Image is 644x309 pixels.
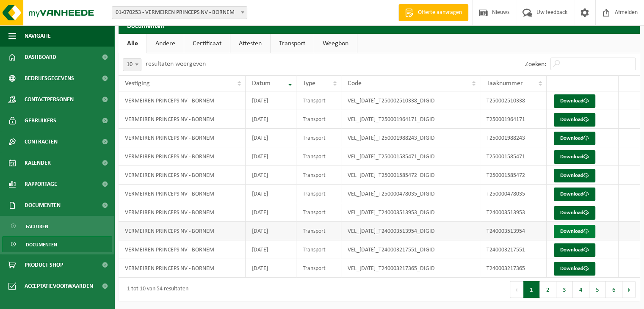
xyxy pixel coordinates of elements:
[25,89,74,110] span: Contactpersonen
[25,47,56,68] span: Dashboard
[296,166,341,185] td: Transport
[246,185,296,203] td: [DATE]
[540,281,556,298] button: 2
[246,222,296,240] td: [DATE]
[26,218,48,235] span: Facturen
[246,203,296,222] td: [DATE]
[296,203,341,222] td: Transport
[554,94,595,108] a: Download
[296,129,341,147] td: Transport
[147,34,184,53] a: Andere
[341,185,480,203] td: VEL_[DATE]_T250000478035_DIGID
[296,147,341,166] td: Transport
[184,34,230,53] a: Certificaat
[119,222,246,240] td: VERMEIREN PRINCEPS NV - BORNEM
[480,129,547,147] td: T250001988243
[296,110,341,129] td: Transport
[480,91,547,110] td: T250002510338
[480,147,547,166] td: T250001585471
[341,147,480,166] td: VEL_[DATE]_T250001585471_DIGID
[112,7,247,19] span: 01-070253 - VERMEIREN PRINCEPS NV - BORNEM
[398,4,468,21] a: Offerte aanvragen
[589,281,606,298] button: 5
[119,166,246,185] td: VERMEIREN PRINCEPS NV - BORNEM
[554,132,595,145] a: Download
[556,281,573,298] button: 3
[480,240,547,259] td: T240003217551
[480,203,547,222] td: T240003513953
[246,147,296,166] td: [DATE]
[341,110,480,129] td: VEL_[DATE]_T250001964171_DIGID
[296,259,341,278] td: Transport
[119,240,246,259] td: VERMEIREN PRINCEPS NV - BORNEM
[25,68,74,89] span: Bedrijfsgegevens
[554,113,595,127] a: Download
[523,281,540,298] button: 1
[25,195,61,216] span: Documenten
[25,110,56,131] span: Gebruikers
[554,188,595,201] a: Download
[341,129,480,147] td: VEL_[DATE]_T250001988243_DIGID
[246,129,296,147] td: [DATE]
[622,281,636,298] button: Next
[123,58,141,71] span: 10
[510,281,523,298] button: Previous
[573,281,589,298] button: 4
[554,262,595,276] a: Download
[554,150,595,164] a: Download
[25,25,51,47] span: Navigatie
[146,61,206,67] label: resultaten weergeven
[296,185,341,203] td: Transport
[125,80,150,87] span: Vestiging
[246,166,296,185] td: [DATE]
[2,236,112,252] a: Documenten
[341,166,480,185] td: VEL_[DATE]_T250001585472_DIGID
[246,259,296,278] td: [DATE]
[554,225,595,238] a: Download
[480,259,547,278] td: T240003217365
[119,259,246,278] td: VERMEIREN PRINCEPS NV - BORNEM
[480,110,547,129] td: T250001964171
[123,282,188,297] div: 1 tot 10 van 54 resultaten
[25,152,51,174] span: Kalender
[25,254,63,276] span: Product Shop
[554,169,595,182] a: Download
[314,34,357,53] a: Weegbon
[246,110,296,129] td: [DATE]
[416,8,464,17] span: Offerte aanvragen
[341,240,480,259] td: VEL_[DATE]_T240003217551_DIGID
[119,185,246,203] td: VERMEIREN PRINCEPS NV - BORNEM
[123,59,141,71] span: 10
[119,147,246,166] td: VERMEIREN PRINCEPS NV - BORNEM
[119,129,246,147] td: VERMEIREN PRINCEPS NV - BORNEM
[230,34,270,53] a: Attesten
[525,61,546,68] label: Zoeken:
[2,218,112,234] a: Facturen
[554,243,595,257] a: Download
[119,34,146,53] a: Alle
[480,222,547,240] td: T240003513954
[606,281,622,298] button: 6
[252,80,271,87] span: Datum
[26,237,57,253] span: Documenten
[25,131,58,152] span: Contracten
[296,222,341,240] td: Transport
[348,80,362,87] span: Code
[271,34,314,53] a: Transport
[246,240,296,259] td: [DATE]
[119,203,246,222] td: VERMEIREN PRINCEPS NV - BORNEM
[341,222,480,240] td: VEL_[DATE]_T240003513954_DIGID
[25,276,93,297] span: Acceptatievoorwaarden
[341,259,480,278] td: VEL_[DATE]_T240003217365_DIGID
[246,91,296,110] td: [DATE]
[296,91,341,110] td: Transport
[341,91,480,110] td: VEL_[DATE]_T250002510338_DIGID
[480,185,547,203] td: T250000478035
[554,206,595,220] a: Download
[112,6,247,19] span: 01-070253 - VERMEIREN PRINCEPS NV - BORNEM
[296,240,341,259] td: Transport
[25,174,57,195] span: Rapportage
[480,166,547,185] td: T250001585472
[303,80,315,87] span: Type
[341,203,480,222] td: VEL_[DATE]_T240003513953_DIGID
